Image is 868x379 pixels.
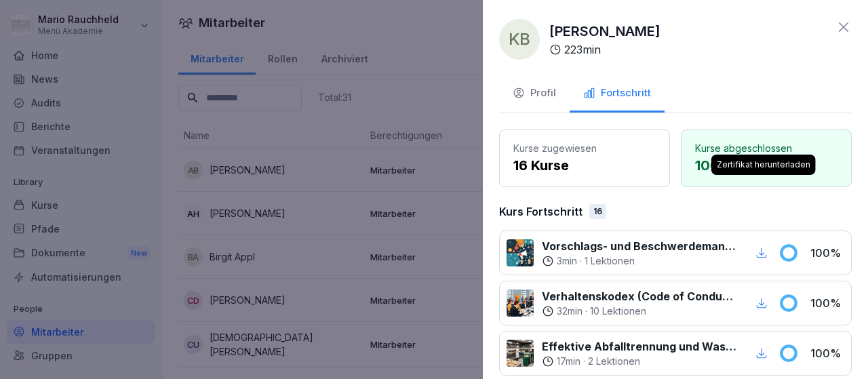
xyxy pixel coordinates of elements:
p: 16 Kurse [513,155,656,176]
div: KB [499,19,540,60]
div: · [542,254,736,268]
div: 16 [589,204,606,219]
p: Effektive Abfalltrennung und Wastemanagement im Catering [542,338,736,355]
p: 17 min [557,355,580,368]
p: 32 min [557,304,583,318]
p: 100 % [695,155,837,176]
p: 223 min [564,41,601,58]
p: 3 min [557,254,577,268]
button: Profil [499,76,570,113]
p: 1 Lektionen [585,254,635,268]
div: · [542,355,736,368]
p: Kurs Fortschritt [499,203,583,220]
p: Kurse zugewiesen [513,141,656,155]
p: 100 % [810,245,844,261]
p: Kurse abgeschlossen [695,141,837,155]
div: Profil [513,85,556,101]
p: Vorschlags- und Beschwerdemanagement bei Menü 2000 [542,238,736,254]
p: 100 % [810,345,844,361]
p: 100 % [810,295,844,311]
p: 2 Lektionen [588,355,640,368]
div: Fortschritt [583,85,651,101]
div: · [542,304,736,318]
p: [PERSON_NAME] [549,21,660,41]
p: 10 Lektionen [590,304,646,318]
div: Zertifikat herunterladen [711,155,816,175]
p: Verhaltenskodex (Code of Conduct) Menü 2000 [542,288,736,304]
button: Fortschritt [570,76,665,113]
